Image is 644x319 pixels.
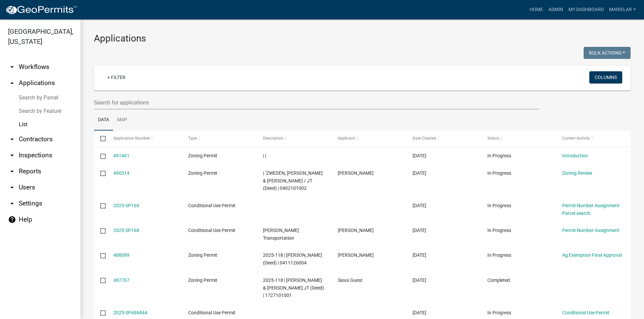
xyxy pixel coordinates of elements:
span: In Progress [487,252,511,258]
a: Permit Number Assignment [562,203,620,208]
a: Conditional Use Permit [562,310,609,315]
button: Bulk Actions [584,47,631,59]
datatable-header-cell: Status [481,131,556,147]
span: Type [188,136,197,141]
span: Date Created [413,136,436,141]
span: Justtin Pollema [338,252,374,258]
datatable-header-cell: Current Activity [556,131,631,147]
span: 10/03/2025 [413,277,426,283]
span: 10/08/2025 [413,203,426,208]
a: 490314 [113,170,129,176]
a: Ag Exemption Final Approval [562,252,622,258]
datatable-header-cell: Applicant [331,131,406,147]
span: Application Number [113,136,150,141]
span: Description [263,136,283,141]
datatable-header-cell: Date Created [406,131,481,147]
span: Current Activity [562,136,590,141]
span: 10/07/2025 [413,228,426,233]
a: 2025-SP168 [113,228,139,233]
span: 2025-118 | KOENE, PIET J. & ROSA A. JT (Deed) | 1727101001 [263,277,324,298]
span: 10/02/2025 [413,310,426,315]
datatable-header-cell: Select [94,131,107,147]
span: Applicant [338,136,355,141]
h3: Applications [94,33,631,44]
a: Map [113,109,131,131]
span: Justin Van Kalsbeek [338,228,374,233]
input: Search for applications [94,96,539,109]
datatable-header-cell: Type [181,131,256,147]
span: 10/05/2025 [413,252,426,258]
i: arrow_drop_down [8,151,16,159]
span: Completed [487,277,510,283]
a: marielar [606,3,639,16]
span: Nathan Van Zweden [338,170,374,176]
a: Admin [546,3,566,16]
span: Conditional Use Permit [188,203,235,208]
a: Parcel search [562,211,590,216]
i: arrow_drop_down [8,167,16,175]
a: 487767 [113,277,129,283]
span: 10/09/2025 [413,170,426,176]
a: 2025-SP486844 [113,310,147,315]
span: Zoning Permit [188,252,217,258]
i: arrow_drop_down [8,183,16,191]
a: Zoning Review [562,170,592,176]
a: Introduction [562,153,588,158]
span: In Progress [487,153,511,158]
span: Zoning Permit [188,153,217,158]
a: 491461 [113,153,129,158]
a: Permit Number Assignment [562,228,620,233]
span: | "ZWEDEN, NATHAN & ALISSA VAN / JT (Deed) | 0402101002 [263,170,323,191]
span: In Progress [487,203,511,208]
a: + Filter [102,71,131,83]
a: 488089 [113,252,129,258]
span: Zoning Permit [188,277,217,283]
span: Bradley Transportation [263,228,299,241]
i: arrow_drop_down [8,200,16,208]
i: arrow_drop_down [8,63,16,71]
span: Sioux Guest [338,277,363,283]
datatable-header-cell: Description [257,131,331,147]
i: arrow_drop_up [8,79,16,87]
span: In Progress [487,228,511,233]
span: In Progress [487,170,511,176]
span: Conditional Use Permit [188,228,235,233]
span: 10/12/2025 [413,153,426,158]
datatable-header-cell: Application Number [107,131,181,147]
a: 2025-SP169 [113,203,139,208]
a: Data [94,109,113,131]
a: My Dashboard [566,3,606,16]
span: | | [263,153,266,158]
span: Conditional Use Permit [188,310,235,315]
span: Zoning Permit [188,170,217,176]
button: Columns [589,71,622,83]
span: 2025-118 | POLLEMA, JUSTIN L. (Deed) | 0411126004 [263,252,322,265]
span: Status [487,136,499,141]
span: In Progress [487,310,511,315]
i: help [8,216,16,224]
i: arrow_drop_down [8,135,16,143]
a: Home [527,3,546,16]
